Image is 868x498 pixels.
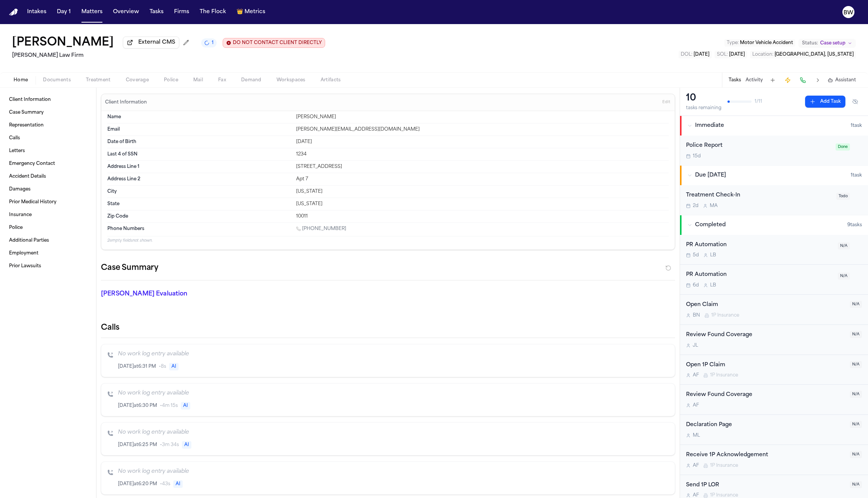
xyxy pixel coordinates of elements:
h2: Calls [101,323,675,333]
a: Home [9,9,18,16]
a: Insurance [6,209,90,221]
span: Due [DATE] [695,172,726,179]
a: Additional Parties [6,235,90,247]
span: Todo [836,193,850,200]
div: 10 [686,92,721,104]
span: 1P Insurance [711,312,739,318]
dt: Last 4 of SSN [107,151,292,157]
span: Edit [662,100,670,105]
button: Edit matter name [12,36,114,50]
div: PR Automation [686,271,833,279]
div: Open task: Treatment Check-In [680,185,868,215]
button: Day 1 [54,5,74,19]
span: Assistant [835,77,856,83]
h3: Client Information [104,99,148,105]
a: Matters [78,5,105,19]
span: Mail [193,77,203,83]
span: 1 / 11 [755,99,762,105]
button: Create Immediate Task [782,75,793,85]
div: Open Claim [686,301,845,309]
div: Declaration Page [686,421,845,429]
span: DO NOT CONTACT CLIENT DIRECTLY [233,40,322,46]
a: Prior Lawsuits [6,260,90,272]
h1: [PERSON_NAME] [12,36,114,50]
button: Tasks [147,5,167,19]
button: The Flock [197,5,229,19]
p: 2 empty fields not shown. [107,238,669,244]
span: Motor Vehicle Accident [740,41,793,45]
span: Home [14,77,28,83]
h2: [PERSON_NAME] Law Firm [12,51,325,60]
span: A F [693,372,699,378]
button: Completed9tasks [680,215,868,235]
button: Edit client contact restriction [223,38,325,48]
span: AI [169,363,179,370]
span: [DATE] at 6:30 PM [118,403,157,409]
span: 15d [693,153,701,159]
button: Activity [746,77,763,83]
span: 2d [693,203,698,209]
button: Firms [171,5,192,19]
a: Representation [6,119,90,131]
span: Workspaces [277,77,306,83]
button: External CMS [123,37,179,49]
div: Open task: PR Automation [680,265,868,295]
dt: Address Line 2 [107,176,292,182]
button: Edit SOL: 2027-07-01 [715,51,747,58]
span: 5d [693,252,699,258]
dt: City [107,189,292,195]
span: L B [710,282,716,288]
div: Open task: PR Automation [680,235,868,265]
span: 6d [693,282,699,288]
button: Add Task [767,75,778,85]
span: A F [693,402,699,408]
a: Intakes [24,5,49,19]
span: A F [693,463,699,469]
div: [STREET_ADDRESS] [296,164,669,170]
span: N/A [850,331,862,338]
span: Police [164,77,178,83]
span: Fax [218,77,226,83]
div: Review Found Coverage [686,391,845,399]
span: J L [693,343,698,349]
div: [DATE] [296,139,669,145]
button: Edit Type: Motor Vehicle Accident [724,39,795,47]
dt: State [107,201,292,207]
span: • 43s [160,481,170,487]
a: Damages [6,183,90,195]
div: [PERSON_NAME] [296,114,669,120]
span: N/A [850,301,862,308]
div: [US_STATE] [296,201,669,207]
dt: Date of Birth [107,139,292,145]
div: Send 1P LOR [686,481,845,490]
button: Edit DOL: 2025-07-01 [679,51,712,58]
span: [DATE] at 6:31 PM [118,364,156,370]
span: [GEOGRAPHIC_DATA], [US_STATE] [775,52,854,57]
span: L B [710,252,716,258]
img: Finch Logo [9,9,18,16]
button: Due [DATE]1task [680,166,868,185]
div: Open task: Open Claim [680,295,868,325]
a: Police [6,222,90,234]
h2: Case Summary [101,262,158,274]
span: N/A [850,481,862,488]
div: [US_STATE] [296,189,669,195]
span: Artifacts [321,77,341,83]
span: AI [182,441,191,449]
p: No work log entry available [118,350,669,358]
p: No work log entry available [118,429,669,436]
button: Edit Location: Raleigh, North Carolina [750,51,856,58]
span: [DATE] [694,52,709,57]
p: [PERSON_NAME] Evaluation [101,289,286,298]
a: Call 1 (919) 710-0999 [296,226,346,232]
span: 9 task s [847,222,862,228]
dt: Zip Code [107,213,292,219]
span: • 4m 15s [160,403,178,409]
span: 1P Insurance [710,463,738,469]
div: Open task: Declaration Page [680,415,868,445]
button: Make a Call [798,75,808,85]
span: N/A [850,421,862,428]
span: Type : [727,41,739,45]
